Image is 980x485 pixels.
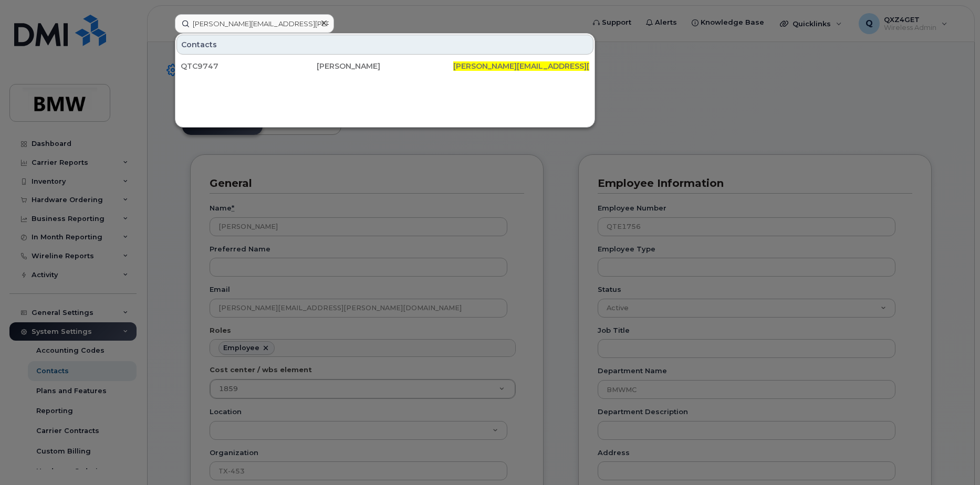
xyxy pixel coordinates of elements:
iframe: Messenger Launcher [934,439,972,477]
div: QTC9747 [181,61,317,71]
div: [PERSON_NAME] [317,61,453,71]
a: QTC9747[PERSON_NAME][PERSON_NAME][EMAIL_ADDRESS][PERSON_NAME][DOMAIN_NAME] [176,57,593,76]
span: [PERSON_NAME][EMAIL_ADDRESS][PERSON_NAME][DOMAIN_NAME] [453,61,714,71]
div: Contacts [176,35,593,55]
